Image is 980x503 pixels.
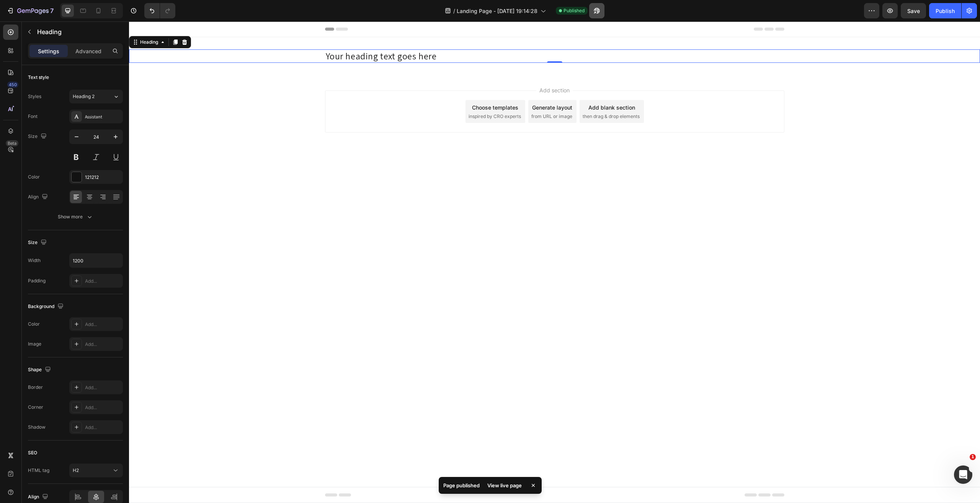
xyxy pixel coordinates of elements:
[28,467,49,474] div: HTML tag
[37,27,120,36] p: Heading
[340,92,392,98] span: inspired by CRO experts
[28,257,41,264] div: Width
[75,47,101,55] p: Advanced
[402,92,443,98] span: from URL or image
[58,213,93,221] div: Show more
[129,21,980,503] iframe: Design area
[69,464,123,477] button: H2
[28,210,123,224] button: Show more
[3,3,57,18] button: 7
[28,74,49,81] div: Text style
[50,6,54,15] p: 7
[70,254,122,267] input: Auto
[936,7,955,15] div: Publish
[85,278,121,285] div: Add...
[85,424,121,431] div: Add...
[28,449,37,456] div: SEO
[28,174,40,180] div: Color
[73,93,95,100] span: Heading 2
[901,3,926,18] button: Save
[929,3,961,18] button: Publish
[10,17,31,24] div: Heading
[28,492,50,502] div: Align
[907,8,920,14] span: Save
[85,174,121,181] div: 121212
[28,192,49,202] div: Align
[483,480,526,491] div: View live page
[85,321,121,328] div: Add...
[85,341,121,348] div: Add...
[85,113,121,120] div: Assistant
[453,7,455,15] span: /
[69,90,123,103] button: Heading 2
[196,28,655,41] h2: Your heading text goes here
[28,93,41,100] div: Styles
[85,404,121,411] div: Add...
[85,384,121,391] div: Add...
[144,3,175,18] div: Undo/Redo
[28,113,38,120] div: Font
[403,82,443,90] div: Generate layout
[407,65,444,73] span: Add section
[28,365,52,375] div: Shape
[28,277,46,284] div: Padding
[28,238,48,248] div: Size
[563,7,585,14] span: Published
[28,341,41,347] div: Image
[7,82,18,88] div: 450
[954,465,972,484] iframe: Intercom live chat
[443,482,480,489] p: Page published
[28,424,46,431] div: Shadow
[38,47,59,55] p: Settings
[6,140,18,146] div: Beta
[28,301,65,312] div: Background
[28,384,43,391] div: Border
[73,467,79,473] span: H2
[457,7,537,15] span: Landing Page - [DATE] 19:14:28
[343,82,389,90] div: Choose templates
[454,92,511,98] span: then drag & drop elements
[459,82,506,90] div: Add blank section
[28,321,40,328] div: Color
[28,404,43,411] div: Corner
[28,131,48,142] div: Size
[970,454,976,460] span: 1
